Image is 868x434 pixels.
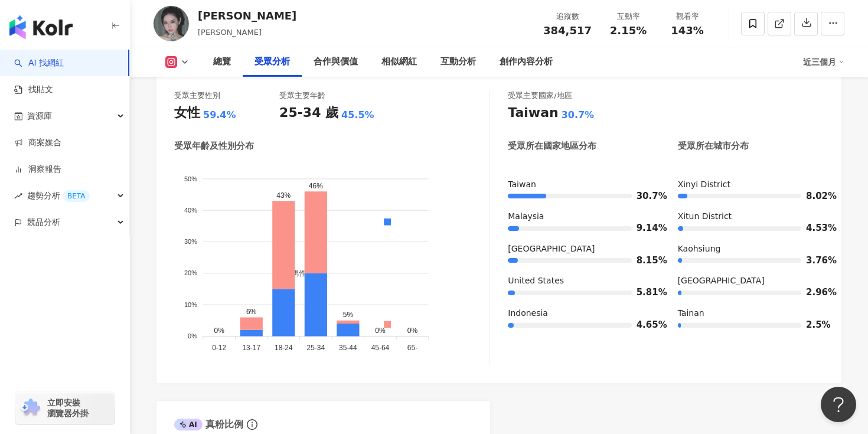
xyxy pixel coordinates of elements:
div: 25-34 歲 [279,104,338,122]
div: 受眾所在國家地區分布 [508,140,596,152]
span: 4.53% [806,224,824,233]
div: 近三個月 [803,53,844,71]
iframe: Help Scout Beacon - Open [821,387,856,422]
div: 觀看率 [665,11,710,22]
div: AI [174,419,203,430]
a: chrome extension立即安裝 瀏覽器外掛 [15,392,115,424]
div: Taiwan [508,179,654,191]
div: [GEOGRAPHIC_DATA] [508,243,654,255]
span: 立即安裝 瀏覽器外掛 [47,397,89,419]
div: [PERSON_NAME] [198,8,296,23]
div: United States [508,275,654,287]
div: Tainan [678,308,824,319]
div: BETA [63,190,90,202]
img: chrome extension [19,399,42,417]
div: Malaysia [508,211,654,223]
span: rise [14,192,22,200]
div: Kaohsiung [678,243,824,255]
span: 4.65% [637,321,654,329]
span: 9.14% [637,224,654,233]
tspan: 40% [184,207,197,214]
div: 互動率 [606,11,651,22]
a: 找貼文 [14,84,53,96]
span: 2.15% [610,25,647,37]
span: 3.76% [806,256,824,265]
img: KOL Avatar [154,6,189,41]
tspan: 18-24 [275,344,293,353]
span: 143% [671,25,704,37]
span: 趨勢分析 [27,182,90,209]
tspan: 35-44 [340,344,358,353]
tspan: 45-64 [371,344,390,353]
tspan: 10% [184,301,197,308]
div: 真粉比例 [174,418,243,431]
div: 受眾年齡及性別分布 [174,140,254,152]
div: 59.4% [203,109,236,122]
span: 8.02% [806,192,824,201]
a: 商案媒合 [14,137,61,149]
span: 384,517 [543,24,592,37]
tspan: 50% [184,175,197,182]
div: 受眾主要年齡 [279,90,325,101]
span: 競品分析 [27,209,60,236]
tspan: 25-34 [307,344,325,353]
div: [GEOGRAPHIC_DATA] [678,275,824,287]
div: 合作與價值 [314,55,358,69]
div: 總覽 [213,55,231,69]
div: 受眾主要國家/地區 [508,90,572,101]
div: Taiwan [508,104,558,122]
div: Xinyi District [678,179,824,191]
div: 受眾分析 [254,55,290,69]
div: 互動分析 [440,55,476,69]
div: 受眾所在城市分布 [678,140,749,152]
tspan: 13-17 [243,344,261,353]
div: 相似網紅 [381,55,417,69]
tspan: 30% [184,238,197,245]
div: 創作內容分析 [500,55,553,69]
div: 女性 [174,104,200,122]
span: 2.96% [806,288,824,297]
a: searchAI 找網紅 [14,57,64,69]
tspan: 0% [188,332,197,340]
tspan: 20% [184,269,197,276]
span: 2.5% [806,321,824,329]
span: 資源庫 [27,103,52,129]
span: 5.81% [637,288,654,297]
img: logo [9,15,73,39]
tspan: 0-12 [212,344,226,353]
div: 30.7% [562,109,595,122]
div: Indonesia [508,308,654,319]
div: 45.5% [341,109,374,122]
div: 追蹤數 [543,11,592,22]
a: 洞察報告 [14,164,61,175]
span: [PERSON_NAME] [198,28,262,37]
span: 8.15% [637,256,654,265]
div: 受眾主要性別 [174,90,220,101]
span: 30.7% [637,192,654,201]
tspan: 65- [408,344,418,353]
div: Xitun District [678,211,824,223]
span: info-circle [245,417,259,432]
